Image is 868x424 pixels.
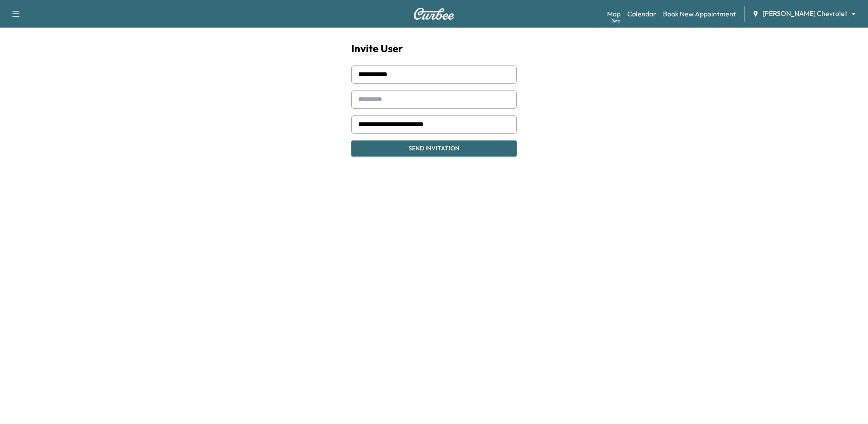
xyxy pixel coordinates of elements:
a: MapBeta [607,9,620,19]
button: Send Invitation [351,140,517,156]
h1: Invite User [351,41,517,55]
span: [PERSON_NAME] Chevrolet [763,9,847,19]
a: Calendar [627,9,656,19]
a: Book New Appointment [663,9,736,19]
img: Curbee Logo [413,8,455,20]
div: Beta [611,18,620,24]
